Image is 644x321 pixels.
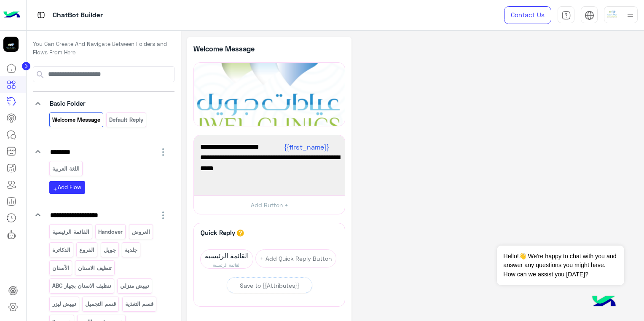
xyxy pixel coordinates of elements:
[53,187,58,192] i: add
[200,262,252,268] span: القائمة الرئيسية
[33,40,174,56] p: You Can Create And Navigate Between Folders and Flows From Here
[589,287,619,317] img: hulul-logo.png
[200,250,252,262] span: القائمة الرئيسية
[606,8,618,20] img: userImage
[78,263,113,273] p: تنظيف الاسنان
[51,115,101,125] p: Welcome Message
[194,195,345,214] button: Add Button +
[198,229,237,236] h6: Quick Reply
[109,115,144,125] p: Default reply
[124,299,154,309] p: قسم التغذية
[98,227,123,237] p: Handover
[226,277,312,293] button: Save to {{Attributes}}
[284,143,329,151] span: {{first_name}}
[36,10,46,20] img: tab
[497,246,624,285] span: Hello!👋 We're happy to chat with you and answer any questions you might have. How can we assist y...
[33,99,43,109] i: keyboard_arrow_down
[49,181,85,193] button: addAdd Flow
[504,6,551,24] a: Contact Us
[200,152,338,174] span: شكرًا لتواصلك مع عيادات [PERSON_NAME] ! وش حاب نساعدك فيه اليوم ؟ 😊
[53,10,103,21] p: ChatBot Builder
[51,263,70,273] p: الأسنان
[3,37,19,52] img: 177882628735456
[200,142,338,152] span: أهلاً 👋
[561,11,571,20] img: tab
[255,249,336,267] button: + Add Quick Reply Button
[79,245,95,255] p: الفروع
[625,10,636,21] img: profile
[585,11,594,20] img: tab
[120,281,150,291] p: تبييض منزلي
[124,245,138,255] p: جلدية
[51,299,77,309] p: تبييض ليزر
[51,164,80,174] p: اللغة العربية
[51,245,71,255] p: الدكاترة
[193,43,269,54] p: Welcome Message
[131,227,150,237] p: العروض
[85,299,117,309] p: قسم التجميل
[3,6,20,24] img: Logo
[200,249,253,269] div: القائمة الرئيسية
[51,227,90,237] p: القائمة الرئيسية
[103,245,116,255] p: جويل
[33,210,43,220] i: keyboard_arrow_down
[239,281,299,290] div: Save to {{Attributes}}
[558,6,574,24] a: tab
[51,281,112,291] p: تنظيف الاسنان بجهاز ABC
[50,99,86,107] span: Basic Folder
[33,147,43,157] i: keyboard_arrow_down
